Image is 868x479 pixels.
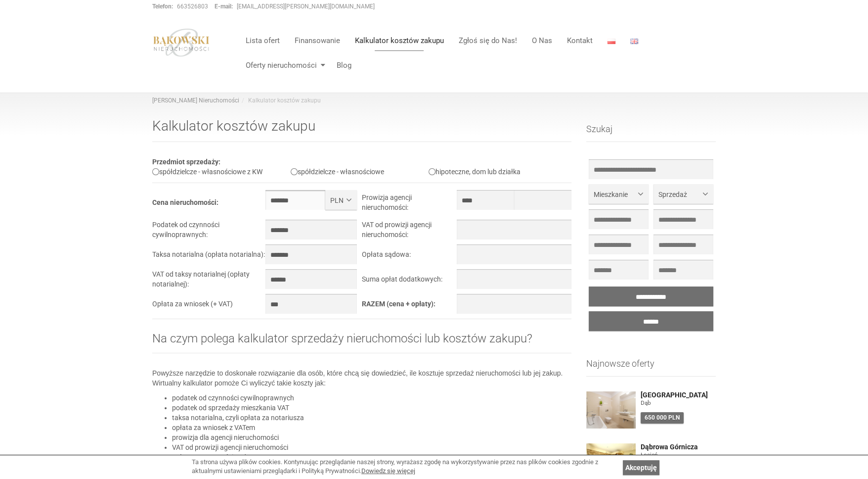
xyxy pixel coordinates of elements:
[362,300,435,308] b: RAZEM (cena + opłaty):
[589,184,649,204] button: Mieszkanie
[152,158,220,166] b: Przedmiot sprzedaży:
[330,195,345,205] span: PLN
[152,119,571,142] h1: Kalkulator kosztów zakupu
[152,97,239,104] a: [PERSON_NAME] Nieruchomości
[238,31,287,50] a: Lista ofert
[291,168,298,175] input: spółdzielcze - własnościowe
[239,96,321,105] li: Kalkulator kosztów zakupu
[152,28,211,57] img: logo
[152,332,571,353] h2: Na czym polega kalkulator sprzedaży nieruchomości lub kosztów zakupu?
[641,443,716,451] a: Dąbrowa Górnicza
[451,31,524,50] a: Zgłoś się do Nas!
[347,31,451,50] a: Kalkulator kosztów zakupu
[152,3,173,10] strong: Telefon:
[429,168,521,176] label: hipoteczne, dom lub działka
[329,55,351,75] a: Blog
[152,368,571,388] p: Powyższe narzędzie to doskonałe rozwiązanie dla osób, które chcą się dowiedzieć, ile kosztuje spr...
[641,451,716,459] figure: Łosień
[361,467,415,475] a: Dowiedz się więcej
[152,168,262,176] label: spółdzielcze - własnościowe z KW
[608,39,615,44] img: Polski
[172,452,571,462] li: opłata za czynności sądowe.
[177,3,208,10] a: 663526803
[325,190,357,210] button: PLN
[238,55,329,75] a: Oferty nieruchomości
[560,31,600,50] a: Kontakt
[152,198,218,206] b: Cena nieruchomości:
[524,31,560,50] a: O Nas
[172,413,571,423] li: taksa notarialna, czyli opłata za notariusza
[291,168,384,176] label: spółdzielcze - własnościowe
[630,39,638,44] img: English
[362,190,457,220] td: Prowizja agencji nieruchomości:
[362,269,457,294] td: Suma opłat dodatkowych:
[641,399,716,407] figure: Dąb
[172,403,571,413] li: podatek od sprzedaży mieszkania VAT
[152,220,265,244] td: Podatek od czynności cywilnoprawnych:
[152,294,265,319] td: Opłata za wniosek (+ VAT)
[586,359,716,377] h3: Najnowsze oferty
[172,442,571,452] li: VAT od prowizji agencji nieruchomości
[653,184,713,204] button: Sprzedaż
[641,391,716,399] a: [GEOGRAPHIC_DATA]
[586,124,716,142] h3: Szukaj
[362,244,457,269] td: Opłata sądowa:
[658,190,701,199] span: Sprzedaż
[152,244,265,269] td: Taksa notarialna (opłata notarialna):
[641,412,684,424] div: 650 000 PLN
[192,458,618,476] div: Ta strona używa plików cookies. Kontynuując przeglądanie naszej strony, wyrażasz zgodę na wykorzy...
[287,31,347,50] a: Finansowanie
[623,460,659,475] a: Akceptuję
[152,168,159,175] input: spółdzielcze - własnościowe z KW
[152,269,265,294] td: VAT od taksy notarialnej (opłaty notarialnej):
[594,190,636,199] span: Mieszkanie
[429,168,435,175] input: hipoteczne, dom lub działka
[172,423,571,432] li: opłata za wniosek z VATem
[172,432,571,442] li: prowizja dla agencji nieruchomości
[172,393,571,403] li: podatek od czynności cywilnoprawnych
[237,3,375,10] a: [EMAIL_ADDRESS][PERSON_NAME][DOMAIN_NAME]
[215,3,233,10] strong: E-mail:
[362,220,457,244] td: VAT od prowizji agencji nieruchomości:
